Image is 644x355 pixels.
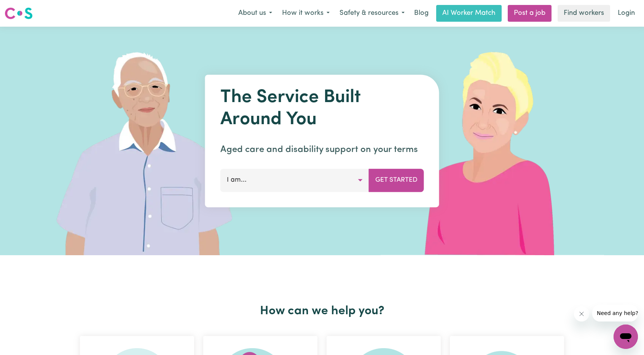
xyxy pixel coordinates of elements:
button: Get Started [369,169,424,192]
h2: How can we help you? [75,304,569,318]
h1: The Service Built Around You [220,87,424,131]
button: How it works [277,5,335,21]
a: Find workers [558,5,610,22]
iframe: Button to launch messaging window [614,325,638,349]
a: Careseekers logo [5,5,33,22]
img: Careseekers logo [5,6,33,20]
iframe: Message from company [592,305,638,321]
iframe: Close message [574,306,589,321]
span: Need any help? [5,5,46,11]
p: Aged care and disability support on your terms [220,143,424,157]
button: I am... [220,169,369,192]
a: AI Worker Match [436,5,502,22]
a: Post a job [508,5,552,22]
button: About us [233,5,277,21]
a: Blog [410,5,433,22]
a: Login [613,5,639,22]
button: Safety & resources [335,5,410,21]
